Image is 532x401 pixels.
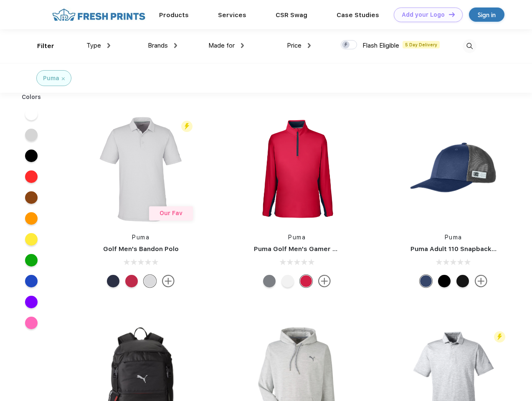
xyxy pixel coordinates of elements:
[174,43,177,48] img: dropdown.png
[456,275,469,287] div: Pma Blk with Pma Blk
[420,275,432,287] div: Peacoat with Qut Shd
[281,275,294,287] div: Bright White
[263,275,276,287] div: Quiet Shade
[218,11,246,19] a: Services
[478,10,496,20] div: Sign in
[160,210,182,216] span: Our Fav
[288,234,306,241] a: Puma
[276,11,307,19] a: CSR Swag
[103,245,179,253] a: Golf Men's Bandon Polo
[438,275,451,287] div: Pma Blk Pma Blk
[402,11,445,18] div: Add your Logo
[318,275,331,287] img: more.svg
[85,114,196,225] img: func=resize&h=266
[43,74,59,83] div: Puma
[494,331,505,343] img: flash_active_toggle.svg
[254,245,386,253] a: Puma Golf Men's Gamer Golf Quarter-Zip
[181,121,193,132] img: flash_active_toggle.svg
[144,275,156,287] div: High Rise
[362,42,399,49] span: Flash Eligible
[148,42,168,49] span: Brands
[159,11,189,19] a: Products
[241,43,244,48] img: dropdown.png
[463,39,476,53] img: desktop_search.svg
[125,275,138,287] div: Ski Patrol
[162,275,175,287] img: more.svg
[86,42,101,49] span: Type
[50,8,148,22] img: fo%20logo%202.webp
[449,12,455,17] img: DT
[241,114,352,225] img: func=resize&h=266
[475,275,487,287] img: more.svg
[300,275,312,287] div: Ski Patrol
[107,43,110,48] img: dropdown.png
[132,234,149,241] a: Puma
[107,275,119,287] div: Navy Blazer
[445,234,462,241] a: Puma
[398,114,509,225] img: func=resize&h=266
[403,41,440,48] span: 5 Day Delivery
[308,43,311,48] img: dropdown.png
[208,42,235,49] span: Made for
[62,77,65,80] img: filter_cancel.svg
[15,93,48,102] div: Colors
[469,8,504,22] a: Sign in
[37,41,54,51] div: Filter
[287,42,301,49] span: Price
